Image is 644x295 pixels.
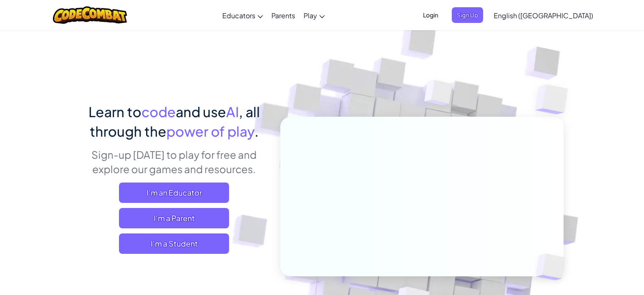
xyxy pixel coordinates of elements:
[222,11,255,20] span: Educators
[141,103,176,120] span: code
[119,208,229,228] a: I'm a Parent
[452,7,483,23] button: Sign Up
[218,4,267,27] a: Educators
[304,11,317,20] span: Play
[119,183,229,203] a: I'm an Educator
[81,147,268,176] p: Sign-up [DATE] to play for free and explore our games and resources.
[226,103,239,120] span: AI
[489,4,597,27] a: English ([GEOGRAPHIC_DATA])
[53,6,127,24] img: CodeCombat logo
[299,4,329,27] a: Play
[418,7,443,23] button: Login
[267,4,299,27] a: Parents
[176,103,226,120] span: and use
[88,103,141,120] span: Learn to
[254,123,259,140] span: .
[518,64,591,135] img: Overlap cubes
[119,233,229,254] button: I'm a Student
[408,63,469,126] img: Overlap cubes
[166,123,254,140] span: power of play
[494,11,593,20] span: English ([GEOGRAPHIC_DATA])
